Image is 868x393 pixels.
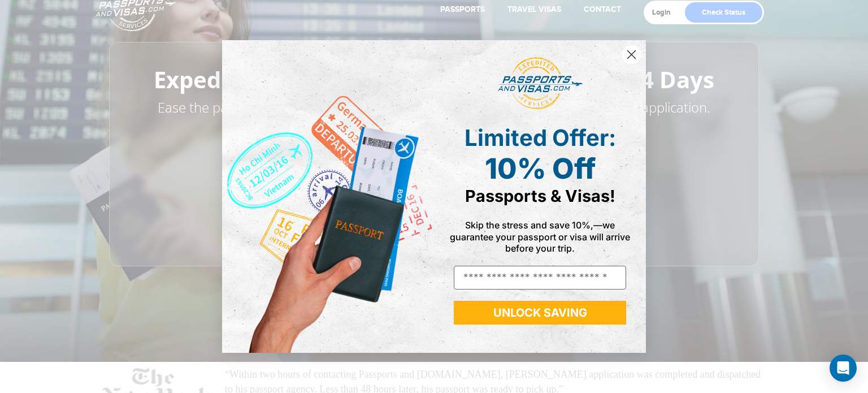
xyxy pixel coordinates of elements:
[222,40,434,353] img: de9cda0d-0715-46ca-9a25-073762a91ba7.png
[485,152,596,185] span: 10% Off
[830,355,857,382] div: Open Intercom Messenger
[498,57,583,110] img: passports and visas
[450,219,630,253] span: Skip the stress and save 10%,—we guarantee your passport or visa will arrive before your trip.
[465,124,616,152] span: Limited Offer:
[465,186,615,206] span: Passports & Visas!
[454,301,626,325] button: UNLOCK SAVING
[622,45,641,64] button: Close dialog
